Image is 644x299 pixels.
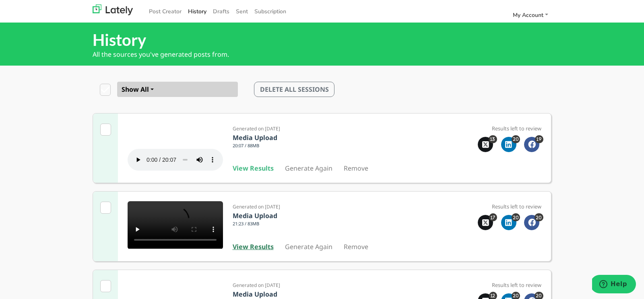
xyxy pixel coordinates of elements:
[344,242,368,251] a: Remove
[117,82,238,97] button: Show All
[233,290,277,299] b: Media Upload
[254,82,334,97] button: DELETE ALL SESSIONS
[233,221,380,229] p: 21:23 / 83MB
[233,203,280,210] span: Generated on [DATE]
[233,242,274,251] a: View Results
[251,5,289,18] a: Subscription
[93,49,551,59] p: All the sources you've generated posts from.
[492,203,541,210] small: Results left to review
[146,5,185,18] a: Post Creator
[93,4,133,15] img: lately_logo_nav.700ca2e7.jpg
[513,11,543,19] span: My Account
[233,282,280,289] span: Generated on [DATE]
[210,5,233,18] a: Drafts
[236,8,248,15] span: Sent
[285,164,332,173] a: Generate Again
[93,30,551,49] h2: History
[128,201,223,249] video: Your browser does not support HTML5 video.
[510,8,551,22] a: My Account
[492,125,541,132] small: Results left to review
[233,211,277,220] b: Media Upload
[492,281,541,289] small: Results left to review
[233,125,280,132] span: Generated on [DATE]
[233,142,380,151] p: 20:07 / 88MB
[233,5,251,18] a: Sent
[233,133,277,142] b: Media Upload
[592,275,636,295] iframe: Opens a widget where you can find more information
[185,5,210,18] a: History
[344,164,368,173] a: Remove
[233,164,274,173] a: View Results
[285,242,332,251] a: Generate Again
[128,123,223,171] video: Your browser does not support HTML5 video.
[260,85,329,94] span: DELETE ALL SESSIONS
